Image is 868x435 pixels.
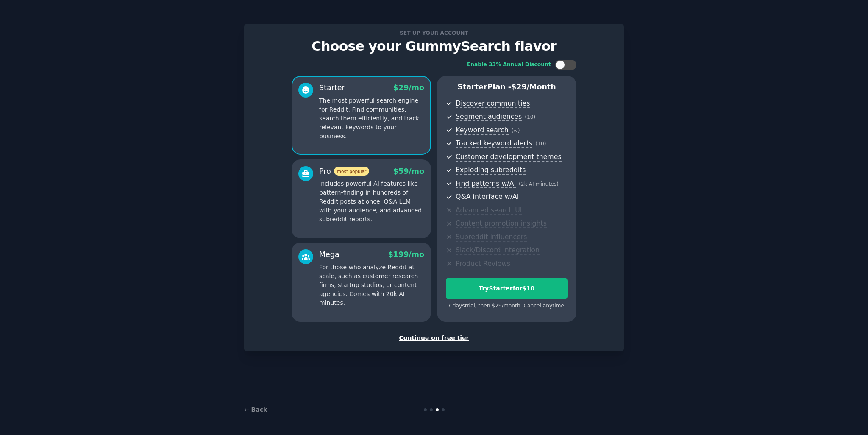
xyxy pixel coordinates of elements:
div: Starter [319,83,345,93]
span: Subreddit influencers [456,233,527,242]
span: Customer development themes [456,153,562,162]
span: ( 2k AI minutes ) [519,181,559,187]
span: Slack/Discord integration [456,246,540,255]
span: Tracked keyword alerts [456,139,532,148]
span: Discover communities [456,99,530,108]
span: ( 10 ) [525,114,535,120]
span: Exploding subreddits [456,166,526,175]
span: Q&A interface w/AI [456,192,519,201]
span: $ 199 /mo [388,250,424,259]
span: most popular [334,167,370,176]
span: Set up your account [398,28,470,37]
button: TryStarterfor$10 [446,278,568,299]
span: $ 59 /mo [393,167,424,176]
div: Enable 33% Annual Discount [467,61,551,69]
p: For those who analyze Reddit at scale, such as customer research firms, startup studios, or conte... [319,263,424,307]
div: Pro [319,166,369,177]
span: Find patterns w/AI [456,179,516,188]
div: Try Starter for $10 [446,284,567,293]
span: Segment audiences [456,112,522,121]
div: Mega [319,249,339,260]
span: ( 10 ) [535,141,546,147]
a: ← Back [244,406,267,413]
span: Advanced search UI [456,206,522,215]
span: Keyword search [456,126,509,135]
span: $ 29 /month [511,83,556,91]
span: ( ∞ ) [512,128,520,134]
p: Choose your GummySearch flavor [253,39,615,54]
p: Starter Plan - [446,82,568,92]
p: The most powerful search engine for Reddit. Find communities, search them efficiently, and track ... [319,96,424,141]
span: Content promotion insights [456,219,547,228]
span: Product Reviews [456,259,510,268]
span: $ 29 /mo [393,84,424,92]
p: Includes powerful AI features like pattern-finding in hundreds of Reddit posts at once, Q&A LLM w... [319,179,424,224]
div: Continue on free tier [253,334,615,343]
div: 7 days trial, then $ 29 /month . Cancel anytime. [446,302,568,310]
